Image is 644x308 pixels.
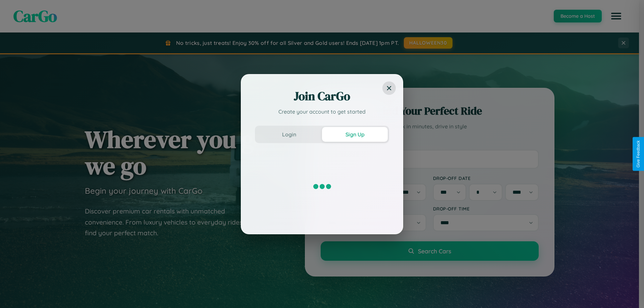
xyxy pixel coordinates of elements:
iframe: Intercom live chat [7,285,23,301]
p: Create your account to get started [255,108,389,116]
button: Login [256,127,322,142]
div: Give Feedback [636,140,641,168]
button: Sign Up [322,127,388,142]
h2: Join CarGo [255,88,389,104]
